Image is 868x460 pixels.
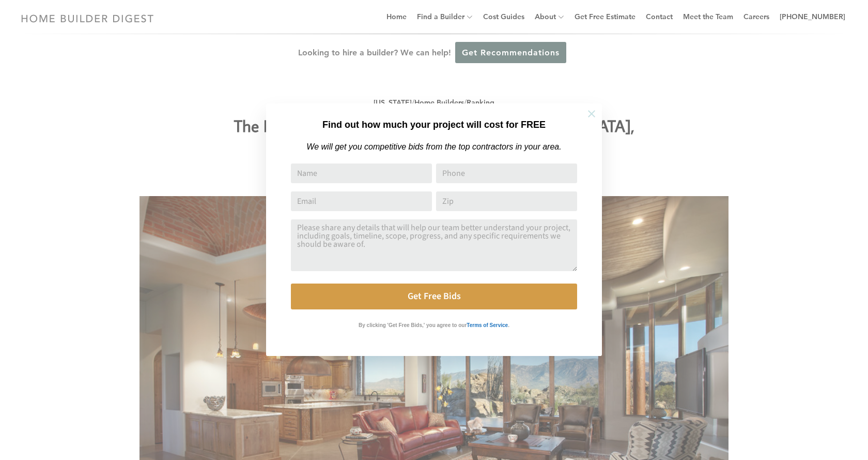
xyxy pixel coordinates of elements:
input: Email Address [291,191,432,211]
strong: Terms of Service [467,322,508,328]
input: Name [291,164,432,183]
strong: By clicking 'Get Free Bids,' you agree to our [359,322,467,328]
textarea: Comment or Message [291,219,577,271]
iframe: Drift Widget Chat Controller [816,408,856,448]
button: Get Free Bids [291,284,577,309]
strong: . [508,322,509,328]
input: Phone [436,164,577,183]
strong: Find out how much your project will cost for FREE [322,120,546,130]
a: Terms of Service [467,320,508,329]
em: We will get you competitive bids from the top contractors in your area. [306,142,561,151]
button: Close [574,96,610,132]
input: Zip [436,191,577,211]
